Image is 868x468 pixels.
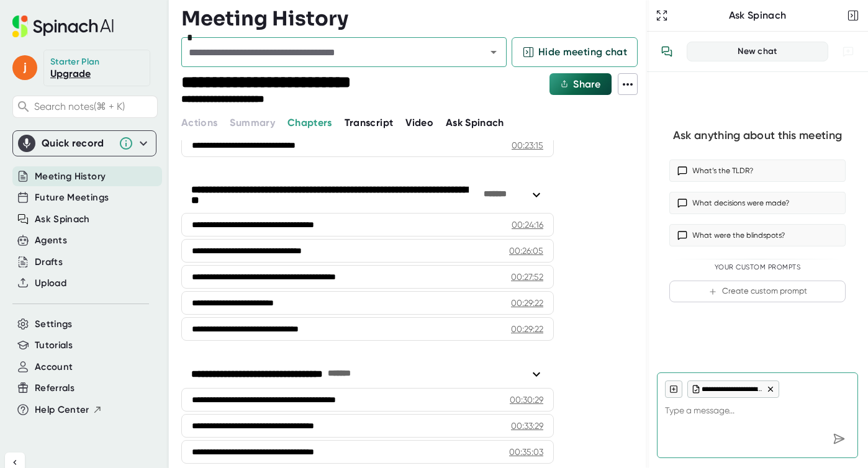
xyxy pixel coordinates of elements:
[512,37,638,67] button: Hide meeting chat
[653,7,671,24] button: Expand to Ask Spinach page
[12,55,37,80] span: j
[669,224,846,246] button: What were the blindspots?
[669,160,846,182] button: What’s the TLDR?
[35,276,66,290] button: Upload
[230,115,274,130] button: Summary
[573,78,600,90] span: Share
[287,115,332,130] button: Chapters
[35,317,73,331] button: Settings
[345,115,394,130] button: Transcript
[511,271,543,283] div: 00:27:52
[34,101,154,112] span: Search notes (⌘ + K)
[35,255,63,269] button: Drafts
[181,115,217,130] button: Actions
[511,420,543,432] div: 00:33:29
[181,7,348,30] h3: Meeting History
[287,117,332,128] span: Chapters
[549,73,612,95] button: Share
[35,169,106,184] button: Meeting History
[18,131,151,156] div: Quick record
[654,39,679,64] button: View conversation history
[695,46,820,57] div: New chat
[446,117,504,128] span: Ask Spinach
[35,191,109,205] button: Future Meetings
[511,323,543,335] div: 00:29:22
[345,117,394,128] span: Transcript
[510,394,543,406] div: 00:30:29
[828,428,850,450] div: Send message
[844,7,862,24] button: Close conversation sidebar
[405,115,433,130] button: Video
[35,338,73,353] button: Tutorials
[673,128,842,143] div: Ask anything about this meeting
[669,263,846,272] div: Your Custom Prompts
[50,68,91,79] a: Upgrade
[512,139,543,151] div: 00:23:15
[509,446,543,458] div: 00:35:03
[511,297,543,309] div: 00:29:22
[669,281,846,302] button: Create custom prompt
[35,381,75,395] button: Referrals
[50,56,100,68] div: Starter Plan
[35,233,67,248] button: Agents
[446,115,504,130] button: Ask Spinach
[42,137,112,150] div: Quick record
[35,403,89,417] span: Help Center
[538,45,627,60] span: Hide meeting chat
[35,403,102,417] button: Help Center
[512,218,543,231] div: 00:24:16
[230,117,274,128] span: Summary
[509,245,543,257] div: 00:26:05
[485,43,502,61] button: Open
[35,360,73,374] button: Account
[405,117,433,128] span: Video
[669,192,846,214] button: What decisions were made?
[35,212,90,227] button: Ask Spinach
[671,9,844,22] div: Ask Spinach
[181,117,217,128] span: Actions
